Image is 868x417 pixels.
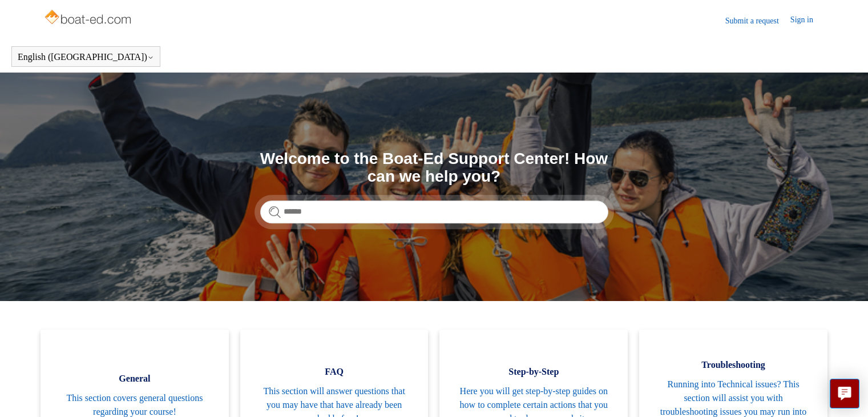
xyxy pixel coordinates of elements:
input: Search [260,201,608,223]
span: Step-by-Step [457,365,611,379]
a: Submit a request [725,15,790,27]
h1: Welcome to the Boat-Ed Support Center! How can we help you? [260,150,608,186]
a: Sign in [790,14,825,27]
span: FAQ [257,365,411,379]
button: English ([GEOGRAPHIC_DATA]) [18,52,154,62]
span: General [58,372,212,386]
button: Live chat [830,379,859,408]
span: Troubleshooting [656,358,810,372]
img: Boat-Ed Help Center home page [43,7,134,30]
